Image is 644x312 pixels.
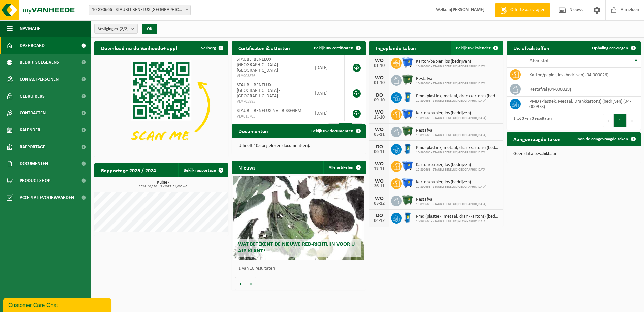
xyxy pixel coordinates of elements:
[20,122,40,138] span: Kalender
[416,111,486,116] span: Karton/papier, los (bedrijven)
[416,185,486,189] span: 10-890666 - STAUBLI BENELUX [GEOGRAPHIC_DATA]
[416,151,500,155] span: 10-890666 - STAUBLI BENELUX [GEOGRAPHIC_DATA]
[373,115,386,120] div: 15-10
[373,75,386,81] div: WO
[456,46,491,50] span: Bekijk uw kalender
[20,54,59,71] span: Bedrijfsgegevens
[311,129,353,133] span: Bekijk uw documenten
[513,152,634,156] p: Geen data beschikbaar.
[373,93,386,98] div: DO
[571,132,640,146] a: Toon de aangevraagde taken
[373,110,386,115] div: WO
[507,132,568,146] h2: Aangevraagde taken
[373,184,386,189] div: 26-11
[373,132,386,137] div: 05-11
[402,177,413,189] img: WB-1100-HPE-BE-01
[89,5,191,15] span: 10-890666 - STAUBLI BENELUX NV - KORTRIJK
[310,55,345,80] td: [DATE]
[451,41,503,55] a: Bekijk uw kalender
[120,27,129,31] count: (2/2)
[416,76,486,82] span: Restafval
[373,218,386,223] div: 04-12
[627,114,637,127] button: Next
[238,266,362,271] p: 1 van 10 resultaten
[237,99,304,104] span: VLA705885
[237,114,304,119] span: VLA615705
[20,88,45,105] span: Gebruikers
[310,106,345,121] td: [DATE]
[451,7,485,12] strong: [PERSON_NAME]
[416,180,486,185] span: Karton/papier, los (bedrijven)
[402,91,413,103] img: WB-0240-HPE-BE-01
[232,161,262,174] h2: Nieuws
[416,162,486,168] span: Karton/papier, los (bedrijven)
[402,57,413,68] img: WB-1100-HPE-BE-01
[314,46,353,50] span: Bekijk uw certificaten
[196,41,228,55] button: Verberg
[373,167,386,172] div: 12-11
[416,133,486,137] span: 10-890666 - STAUBLI BENELUX [GEOGRAPHIC_DATA]
[373,144,386,150] div: DO
[232,124,275,137] h2: Documenten
[310,80,345,106] td: [DATE]
[373,127,386,132] div: WO
[402,74,413,85] img: WB-1100-HPE-GN-01
[20,71,59,88] span: Contactpersonen
[402,143,413,154] img: WB-0240-HPE-BE-01
[178,163,228,177] a: Bekijk rapportage
[603,114,614,127] button: Previous
[373,179,386,184] div: WO
[402,194,413,206] img: WB-1100-HPE-GN-01
[373,196,386,201] div: WO
[373,213,386,218] div: DO
[98,185,228,188] span: 2024: 40,280 m3 - 2025: 31,000 m3
[373,201,386,206] div: 03-12
[373,81,386,85] div: 01-10
[373,98,386,103] div: 09-10
[416,214,500,219] span: Pmd (plastiek, metaal, drankkartons) (bedrijven)
[369,41,423,54] h2: Ingeplande taken
[587,41,640,55] a: Ophaling aanvragen
[524,97,641,111] td: PMD (Plastiek, Metaal, Drankkartons) (bedrijven) (04-000978)
[416,219,500,224] span: 10-890666 - STAUBLI BENELUX [GEOGRAPHIC_DATA]
[416,128,486,133] span: Restafval
[323,161,365,174] a: Alle artikelen
[373,161,386,167] div: WO
[20,105,46,122] span: Contracten
[20,37,45,54] span: Dashboard
[3,297,112,312] iframe: chat widget
[94,24,138,34] button: Vestigingen(2/2)
[592,46,628,50] span: Ophaling aanvragen
[416,82,486,86] span: 10-890666 - STAUBLI BENELUX [GEOGRAPHIC_DATA]
[309,41,365,55] a: Bekijk uw certificaten
[510,113,552,128] div: 1 tot 3 van 3 resultaten
[507,41,556,54] h2: Uw afvalstoffen
[237,73,304,79] span: VLA903876
[238,242,355,254] span: Wat betekent de nieuwe RED-richtlijn voor u als klant?
[416,64,486,69] span: 10-890666 - STAUBLI BENELUX [GEOGRAPHIC_DATA]
[373,58,386,63] div: WO
[402,212,413,223] img: WB-0240-HPE-BE-01
[529,58,549,64] span: Afvalstof
[201,46,216,50] span: Verberg
[416,59,486,64] span: Karton/papier, los (bedrijven)
[416,145,500,151] span: Pmd (plastiek, metaal, drankkartons) (bedrijven)
[237,57,280,73] span: STAUBLI BENELUX [GEOGRAPHIC_DATA] - [GEOGRAPHIC_DATA]
[402,108,413,120] img: WB-1100-HPE-BE-01
[94,55,228,156] img: Download de VHEPlus App
[373,63,386,68] div: 01-10
[142,24,157,34] button: OK
[576,137,628,141] span: Toon de aangevraagde taken
[232,41,297,54] h2: Certificaten & attesten
[495,3,550,17] a: Offerte aanvragen
[89,5,190,15] span: 10-890666 - STAUBLI BENELUX NV - KORTRIJK
[246,277,256,290] button: Volgende
[306,124,365,138] a: Bekijk uw documenten
[416,116,486,120] span: 10-890666 - STAUBLI BENELUX [GEOGRAPHIC_DATA]
[94,41,184,54] h2: Download nu de Vanheede+ app!
[402,160,413,172] img: WB-1100-HPE-BE-01
[237,83,280,99] span: STAUBLI BENELUX [GEOGRAPHIC_DATA] - [GEOGRAPHIC_DATA]
[614,114,627,127] button: 1
[20,20,40,37] span: Navigatie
